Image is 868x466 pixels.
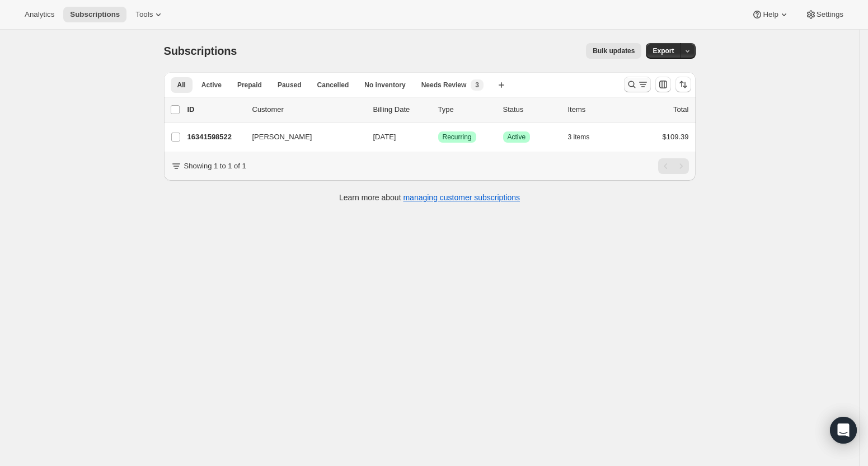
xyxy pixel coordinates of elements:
[317,81,349,90] span: Cancelled
[568,129,602,145] button: 3 items
[129,7,171,22] button: Tools
[503,104,559,115] p: Status
[237,81,262,90] span: Prepaid
[339,192,520,203] p: Learn more about
[373,133,396,141] span: [DATE]
[373,104,429,115] p: Billing Date
[63,7,126,22] button: Subscriptions
[184,161,246,172] p: Showing 1 to 1 of 1
[508,133,526,142] span: Active
[655,77,671,92] button: Customize table column order and visibility
[799,7,850,22] button: Settings
[658,158,689,174] nav: Pagination
[252,104,364,115] p: Customer
[438,104,494,115] div: Type
[745,7,796,22] button: Help
[653,46,674,55] span: Export
[187,131,243,143] p: 16341598522
[492,77,510,93] button: Create new view
[763,10,778,19] span: Help
[675,77,691,92] button: Sort the results
[246,128,358,146] button: [PERSON_NAME]
[70,10,120,19] span: Subscriptions
[18,7,61,22] button: Analytics
[673,104,688,115] p: Total
[817,10,843,19] span: Settings
[830,417,857,444] div: Open Intercom Messenger
[443,133,472,142] span: Recurring
[252,131,312,143] span: [PERSON_NAME]
[568,133,590,142] span: 3 items
[201,81,222,90] span: Active
[421,81,467,90] span: Needs Review
[187,104,689,115] div: IDCustomerBilling DateTypeStatusItemsTotal
[593,46,635,55] span: Bulk updates
[624,77,651,92] button: Search and filter results
[135,10,153,19] span: Tools
[187,104,243,115] p: ID
[663,133,689,141] span: $109.39
[164,45,237,57] span: Subscriptions
[646,43,681,59] button: Export
[403,193,520,202] a: managing customer subscriptions
[177,81,186,90] span: All
[475,81,479,90] span: 3
[586,43,641,59] button: Bulk updates
[187,129,689,145] div: 16341598522[PERSON_NAME][DATE]SuccessRecurringSuccessActive3 items$109.39
[568,104,624,115] div: Items
[364,81,405,90] span: No inventory
[25,10,54,19] span: Analytics
[278,81,302,90] span: Paused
